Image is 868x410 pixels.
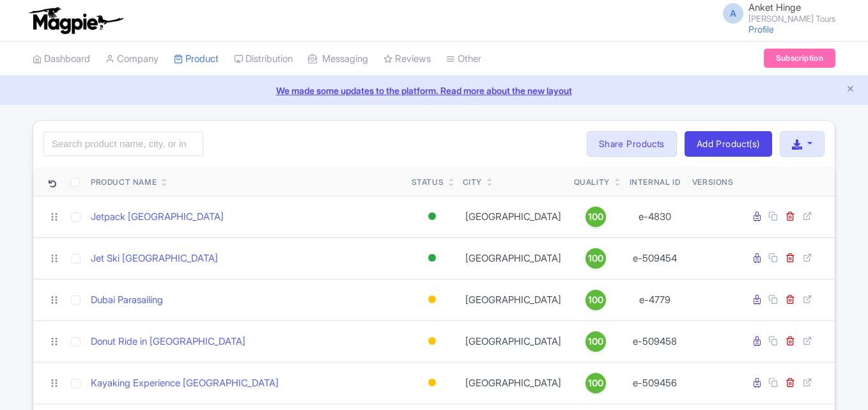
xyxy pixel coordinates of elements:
[91,177,157,188] div: Product Name
[748,24,774,35] a: Profile
[623,196,687,237] td: e-4830
[426,249,438,267] div: Active
[687,167,739,196] th: Versions
[574,248,617,269] a: 100
[308,42,368,77] a: Messaging
[384,42,431,77] a: Reviews
[623,320,687,362] td: e-509458
[426,290,438,309] div: Building
[574,373,617,393] a: 100
[623,167,687,196] th: Internal ID
[458,320,569,362] td: [GEOGRAPHIC_DATA]
[91,335,245,349] a: Donut Ride in [GEOGRAPHIC_DATA]
[588,376,603,390] span: 100
[26,6,125,35] img: logo-ab69f6fb50320c5b225c76a69d11143b.png
[91,210,224,225] a: Jetpack [GEOGRAPHIC_DATA]
[623,279,687,320] td: e-4779
[234,42,293,77] a: Distribution
[91,376,279,391] a: Kayaking Experience [GEOGRAPHIC_DATA]
[458,237,569,279] td: [GEOGRAPHIC_DATA]
[574,207,617,227] a: 100
[446,42,481,77] a: Other
[588,293,603,307] span: 100
[426,332,438,351] div: Building
[764,49,835,68] a: Subscription
[574,290,617,310] a: 100
[174,42,219,77] a: Product
[463,177,482,188] div: City
[588,335,603,349] span: 100
[623,362,687,404] td: e-509456
[587,131,677,157] a: Share Products
[33,42,90,77] a: Dashboard
[91,293,163,308] a: Dubai Parasailing
[426,374,438,392] div: Building
[426,207,438,226] div: Active
[715,3,835,23] a: A Anket Hinge [PERSON_NAME] Tours
[412,177,444,188] div: Status
[574,177,610,188] div: Quality
[91,251,218,266] a: Jet Ski [GEOGRAPHIC_DATA]
[574,331,617,352] a: 100
[723,3,743,24] span: A
[748,15,835,23] small: [PERSON_NAME] Tours
[458,196,569,237] td: [GEOGRAPHIC_DATA]
[748,1,801,13] span: Anket Hinge
[458,362,569,404] td: [GEOGRAPHIC_DATA]
[588,251,603,265] span: 100
[105,42,159,77] a: Company
[43,132,203,156] input: Search product name, city, or interal id
[458,279,569,320] td: [GEOGRAPHIC_DATA]
[8,84,860,97] a: We made some updates to the platform. Read more about the new layout
[846,83,855,97] button: Close announcement
[623,237,687,279] td: e-509454
[588,210,603,224] span: 100
[685,131,772,157] a: Add Product(s)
